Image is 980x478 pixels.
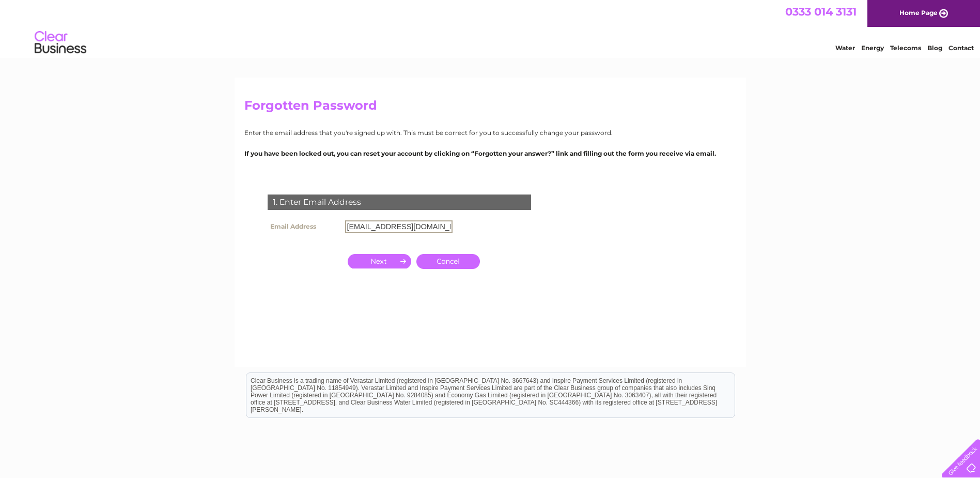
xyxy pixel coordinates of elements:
a: Telecoms [890,44,921,52]
a: Contact [948,44,974,52]
div: Clear Business is a trading name of Verastar Limited (registered in [GEOGRAPHIC_DATA] No. 3667643... [246,6,735,50]
a: Energy [861,44,884,52]
p: If you have been locked out, you can reset your account by clicking on “Forgotten your answer?” l... [244,148,736,158]
a: Blog [927,44,942,52]
p: Enter the email address that you're signed up with. This must be correct for you to successfully ... [244,128,736,138]
div: 1. Enter Email Address [268,195,531,210]
a: Water [835,44,855,52]
a: Cancel [416,254,480,269]
th: Email Address [265,218,343,235]
h2: Forgotten Password [244,98,736,118]
a: 0333 014 3131 [785,5,857,18]
img: logo.png [34,27,87,58]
